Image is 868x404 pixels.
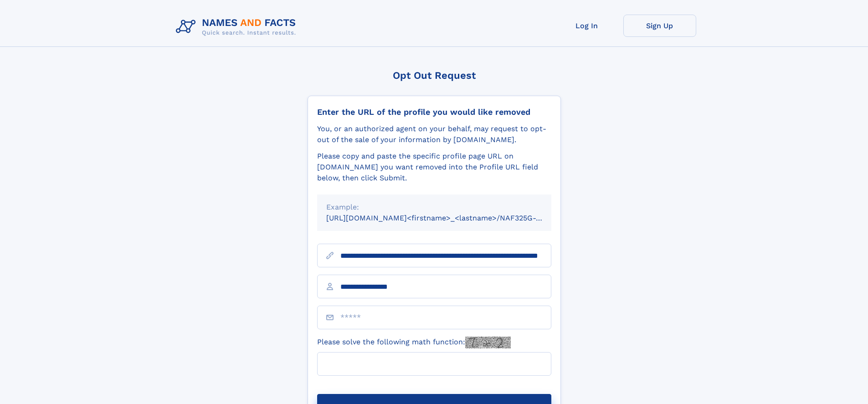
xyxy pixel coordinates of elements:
[317,151,551,184] div: Please copy and paste the specific profile page URL on [DOMAIN_NAME] you want removed into the Pr...
[172,15,303,39] img: Logo Names and Facts
[623,15,696,37] a: Sign Up
[326,202,542,213] div: Example:
[317,337,511,348] label: Please solve the following math function:
[317,107,551,117] div: Enter the URL of the profile you would like removed
[317,123,551,145] div: You, or an authorized agent on your behalf, may request to opt-out of the sale of your informatio...
[550,15,623,37] a: Log In
[326,214,569,222] small: [URL][DOMAIN_NAME]<firstname>_<lastname>/NAF325G-xxxxxxxx
[308,70,561,81] div: Opt Out Request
